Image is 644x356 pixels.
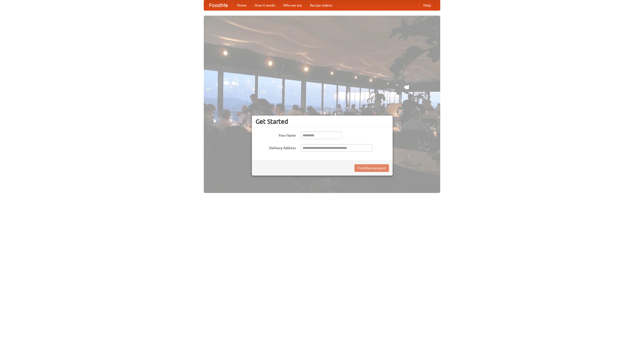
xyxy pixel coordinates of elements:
a: Home [233,0,251,10]
a: Help [419,0,435,10]
a: Recipe videos [306,0,336,10]
a: Who we are [279,0,306,10]
label: Your Name [256,132,296,138]
label: Delivery Address [256,144,296,150]
a: How it works [251,0,279,10]
button: Find Restaurants! [354,164,389,172]
a: FoodMe [204,0,233,10]
h3: Get Started [256,118,389,125]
